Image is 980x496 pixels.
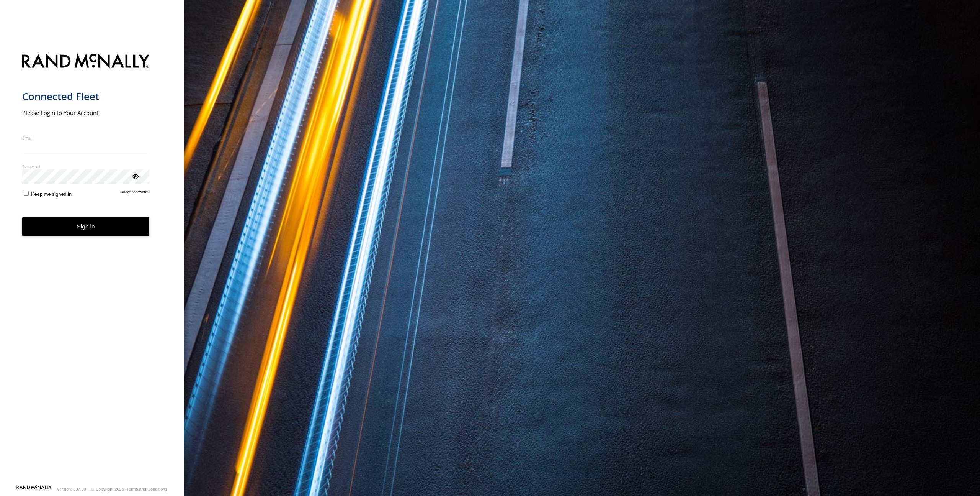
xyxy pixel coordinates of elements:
div: © Copyright 2025 - [91,487,167,491]
h1: Connected Fleet [22,90,150,103]
label: Password [22,164,150,169]
label: Email [22,135,150,141]
h2: Please Login to Your Account [22,109,150,117]
a: Forgot password? [120,190,150,197]
span: Keep me signed in [31,191,72,197]
div: Version: 307.00 [57,487,86,491]
a: Visit our Website [16,485,52,493]
form: main [22,49,162,485]
a: Terms and Conditions [127,487,167,491]
img: Rand McNally [22,52,150,72]
button: Sign in [22,217,150,236]
div: ViewPassword [131,172,139,180]
input: Keep me signed in [24,191,29,196]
